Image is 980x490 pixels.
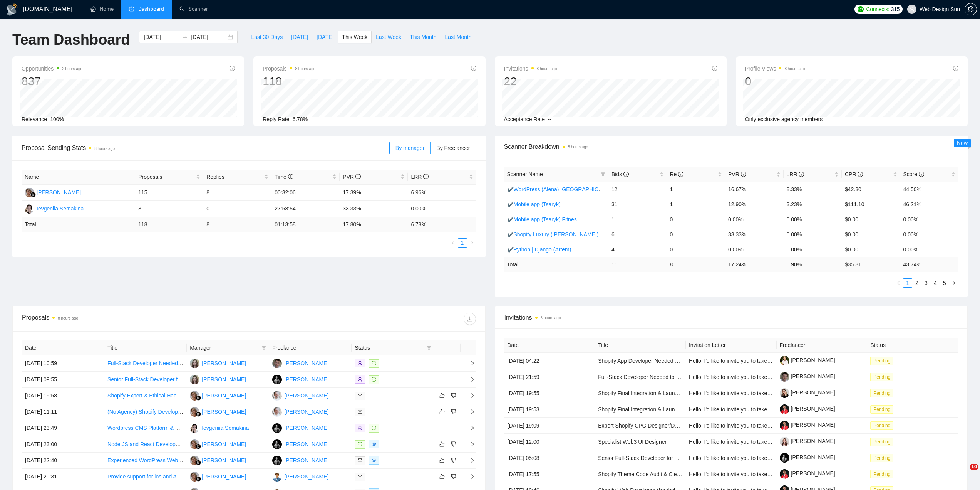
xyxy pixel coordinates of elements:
[870,438,893,446] span: Pending
[144,33,179,41] input: Start date
[190,407,199,417] img: MC
[182,34,188,40] span: to
[780,421,789,430] img: c1gYzaiHUxzr9pyMKNIHxZ8zNyqQY9LeMr9TiodOxNT0d-ipwb5dqWQRi3NaJcazU8
[411,174,429,180] span: LRR
[410,33,436,41] span: This Month
[358,393,362,398] span: mail
[272,391,282,401] img: IS
[135,201,203,217] td: 3
[372,426,376,430] span: message
[202,472,246,481] div: [PERSON_NAME]
[107,409,272,415] a: (No Agency) Shopify Developer – Technical SEO & Multilingual Fixes
[22,64,82,73] span: Opportunities
[203,201,271,217] td: 0
[190,457,246,463] a: MC[PERSON_NAME]
[317,33,333,41] span: [DATE]
[203,170,271,185] th: Replies
[107,392,249,399] a: Shopify Expert & Ethical Hacker for Print-on-Demand Store
[745,116,823,122] span: Only exclusive agency members
[784,67,805,71] time: 8 hours ago
[190,456,199,465] img: MC
[957,140,968,146] span: New
[678,172,683,177] span: info-circle
[870,438,896,445] a: Pending
[135,170,203,185] th: Proposals
[340,217,408,232] td: 17.80 %
[842,182,900,197] td: $42.30
[405,31,441,43] button: This Month
[870,470,893,478] span: Pending
[275,174,293,180] span: Time
[427,345,431,350] span: filter
[787,171,804,177] span: LRR
[263,116,289,122] span: Reply Rate
[439,441,445,447] span: like
[135,217,203,232] td: 118
[312,31,338,43] button: [DATE]
[439,473,445,480] span: like
[272,423,282,433] img: YY
[25,189,81,195] a: MC[PERSON_NAME]
[25,188,34,197] img: MC
[261,345,266,350] span: filter
[728,171,746,177] span: PVR
[284,440,328,448] div: [PERSON_NAME]
[780,422,835,428] a: [PERSON_NAME]
[667,227,725,242] td: 0
[107,441,250,447] a: Node.JS and React Developer for WordPress AI Integration
[94,146,115,151] time: 8 hours ago
[107,376,234,382] a: Senior Full-Stack Developer for AI Car Shopping App
[842,212,900,227] td: $0.00
[903,278,912,288] li: 1
[900,227,959,242] td: 0.00%
[451,392,456,399] span: dislike
[858,172,863,177] span: info-circle
[451,409,456,415] span: dislike
[408,185,476,201] td: 6.96%
[949,278,958,288] button: right
[272,457,328,463] a: YY[PERSON_NAME]
[741,172,746,177] span: info-circle
[780,404,789,414] img: c1gYzaiHUxzr9pyMKNIHxZ8zNyqQY9LeMr9TiodOxNT0d-ipwb5dqWQRi3NaJcazU8
[780,453,789,463] img: c1gL6zrSnaLfgYKYkFATEphiaYUktmWufcnFf0LjwKMSqAgMgbkjeeCFT-2vzQzOoS
[284,472,328,481] div: [PERSON_NAME]
[202,440,246,448] div: [PERSON_NAME]
[507,171,543,177] span: Scanner Name
[780,388,789,398] img: c1lA9BsF5ekLmkb4qkoMBbm_RNtTuon5aV-MajedG1uHbc9xb_758DYF03Xihb5AW5
[295,67,316,71] time: 8 hours ago
[952,281,956,285] span: right
[449,472,458,481] button: dislike
[395,145,424,151] span: By manager
[780,373,835,379] a: [PERSON_NAME]
[340,185,408,201] td: 17.39%
[25,205,84,211] a: ISIevgeniia Semakina
[284,424,328,432] div: [PERSON_NAME]
[202,359,246,367] div: [PERSON_NAME]
[931,278,940,288] li: 4
[291,33,308,41] span: [DATE]
[919,172,924,177] span: info-circle
[271,217,340,232] td: 01:13:58
[203,185,271,201] td: 8
[263,64,315,73] span: Proposals
[190,376,246,382] a: OB[PERSON_NAME]
[504,116,545,122] span: Acceptance Rate
[272,376,328,382] a: YY[PERSON_NAME]
[340,201,408,217] td: 33.33%
[900,212,959,227] td: 0.00%
[598,406,846,413] a: Shopify Final Integration & Launch - API, WordPress, Performance (90+ Mobile Score) - Pharma Theme
[745,74,805,89] div: 0
[449,456,458,465] button: dislike
[272,441,328,447] a: YY[PERSON_NAME]
[909,7,915,12] span: user
[537,67,557,71] time: 8 hours ago
[870,389,893,397] span: Pending
[921,278,931,288] li: 3
[449,439,458,449] button: dislike
[247,31,287,43] button: Last 30 Days
[913,279,921,287] a: 2
[206,173,263,181] span: Replies
[196,460,201,465] img: gigradar-bm.png
[842,197,900,212] td: $111.10
[138,173,194,181] span: Proposals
